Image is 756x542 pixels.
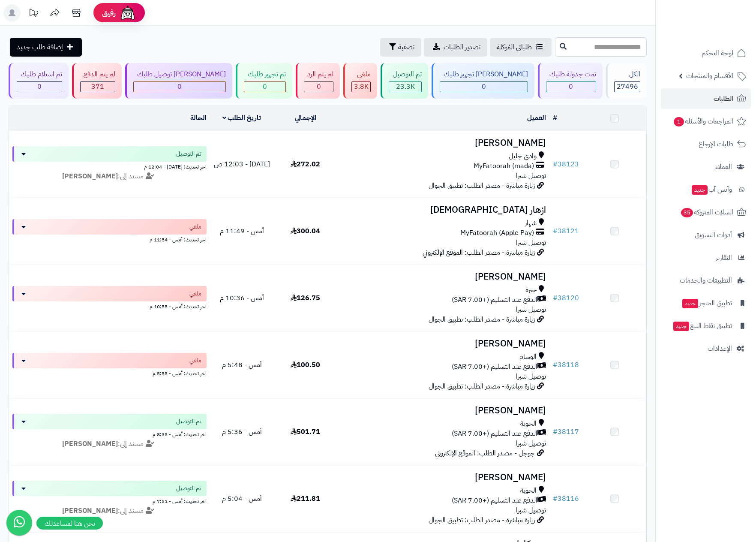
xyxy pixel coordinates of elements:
[716,252,732,264] span: التقارير
[17,69,62,79] div: تم استلام طلبك
[474,161,534,171] span: MyFatoorah (mada)
[527,113,546,123] a: العميل
[176,417,201,426] span: تم التوصيل
[516,171,546,181] span: توصيل شبرا
[429,181,535,191] span: زيارة مباشرة - مصدر الطلب: تطبيق الجوال
[214,159,270,169] span: [DATE] - 12:03 ص
[553,113,557,123] a: #
[234,63,294,99] a: تم تجهيز طلبك 0
[423,247,535,258] span: زيارة مباشرة - مصدر الطلب: الموقع الإلكتروني
[62,506,118,516] strong: [PERSON_NAME]
[222,360,262,370] span: أمس - 5:48 م
[553,159,558,169] span: #
[661,88,751,109] a: الطلبات
[661,316,751,336] a: تطبيق نقاط البيعجديد
[429,515,535,525] span: زيارة مباشرة - مصدر الطلب: تطبيق الجوال
[341,339,546,349] h3: [PERSON_NAME]
[692,185,708,195] span: جديد
[452,429,537,439] span: الدفع عند التسليم (+7.00 SAR)
[661,111,751,132] a: المراجعات والأسئلة1
[553,427,558,437] span: #
[536,63,605,99] a: تمت جدولة طلبك 0
[304,82,333,92] div: 0
[691,184,732,196] span: وآتس آب
[604,63,648,99] a: الكل27496
[482,81,486,92] span: 0
[681,208,693,217] span: 35
[553,494,579,504] a: #38116
[661,293,751,313] a: تطبيق المتجرجديد
[672,320,732,332] span: تطبيق نقاط البيع
[525,218,537,228] span: شهار
[516,304,546,315] span: توصيل شبرا
[444,42,480,52] span: تصدير الطلبات
[553,226,579,236] a: #38121
[220,293,264,303] span: أمس - 10:36 م
[351,69,371,79] div: ملغي
[698,24,748,42] img: logo-2.png
[341,406,546,416] h3: [PERSON_NAME]
[516,371,546,382] span: توصيل شبرا
[673,322,689,331] span: جديد
[12,235,207,244] div: اخر تحديث: أمس - 11:54 م
[12,301,207,310] div: اخر تحديث: أمس - 10:55 م
[546,82,596,92] div: 0
[341,473,546,482] h3: [PERSON_NAME]
[6,172,213,181] div: مسند إلى:
[429,314,535,325] span: زيارة مباشرة - مصدر الطلب: تطبيق الجوال
[133,69,226,79] div: [PERSON_NAME] توصيل طلبك
[81,82,115,92] div: 371
[341,138,546,148] h3: [PERSON_NAME]
[222,494,262,504] span: أمس - 5:04 م
[553,293,558,303] span: #
[452,496,537,506] span: الدفع عند التسليم (+7.00 SAR)
[342,63,379,99] a: ملغي 3.8K
[291,293,320,303] span: 126.75
[123,63,234,99] a: [PERSON_NAME] توصيل طلبك 0
[424,38,487,57] a: تصدير الطلبات
[440,69,528,79] div: [PERSON_NAME] تجهيز طلبك
[189,289,201,298] span: ملغي
[12,162,207,171] div: اخر تحديث: [DATE] - 12:04 م
[452,295,537,305] span: الدفع عند التسليم (+7.00 SAR)
[553,159,579,169] a: #38123
[62,439,118,449] strong: [PERSON_NAME]
[379,63,430,99] a: تم التوصيل 23.3K
[263,81,267,92] span: 0
[91,81,104,92] span: 371
[661,338,751,359] a: الإعدادات
[62,171,118,181] strong: [PERSON_NAME]
[190,113,207,123] a: الحالة
[435,448,535,458] span: جوجل - مصدر الطلب: الموقع الإلكتروني
[17,82,62,92] div: 0
[304,69,334,79] div: لم يتم الرد
[661,157,751,177] a: العملاء
[702,47,733,59] span: لوحة التحكم
[714,93,733,105] span: الطلبات
[430,63,536,99] a: [PERSON_NAME] تجهيز طلبك 0
[509,151,537,161] span: وادي جليل
[317,81,321,92] span: 0
[661,225,751,245] a: أدوات التسويق
[294,63,342,99] a: لم يتم الرد 0
[10,38,82,57] a: إضافة طلب جديد
[516,505,546,515] span: توصيل شبرا
[102,8,116,18] span: رفيق
[189,356,201,365] span: ملغي
[490,38,552,57] a: طلباتي المُوكلة
[440,82,528,92] div: 0
[295,113,316,123] a: الإجمالي
[661,270,751,291] a: التطبيقات والخدمات
[189,223,201,231] span: ملغي
[70,63,124,99] a: لم يتم الدفع 371
[291,427,320,437] span: 501.71
[291,159,320,169] span: 272.02
[680,206,733,218] span: السلات المتروكة
[80,69,116,79] div: لم يتم الدفع
[520,486,537,496] span: الحوية
[569,81,573,92] span: 0
[396,81,415,92] span: 23.3K
[398,42,414,52] span: تصفية
[708,343,732,355] span: الإعدادات
[12,368,207,377] div: اخر تحديث: أمس - 5:55 م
